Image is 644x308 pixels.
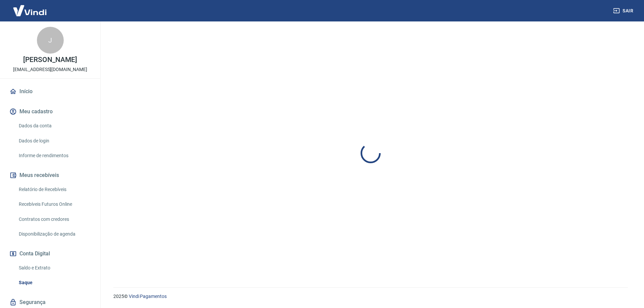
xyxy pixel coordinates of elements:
a: Dados da conta [16,119,92,133]
a: Recebíveis Futuros Online [16,197,92,211]
button: Meu cadastro [8,104,92,119]
a: Dados de login [16,134,92,148]
div: J [37,27,64,54]
a: Vindi Pagamentos [129,294,167,299]
a: Saldo e Extrato [16,261,92,275]
a: Saque [16,276,92,290]
button: Sair [612,5,636,17]
a: Disponibilização de agenda [16,227,92,241]
a: Contratos com credores [16,212,92,226]
p: [PERSON_NAME] [23,56,77,63]
p: 2025 © [113,293,628,300]
button: Conta Digital [8,246,92,261]
a: Informe de rendimentos [16,149,92,163]
button: Meus recebíveis [8,168,92,183]
p: [EMAIL_ADDRESS][DOMAIN_NAME] [13,66,87,73]
a: Início [8,84,92,99]
img: Vindi [8,0,52,21]
a: Relatório de Recebíveis [16,183,92,196]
